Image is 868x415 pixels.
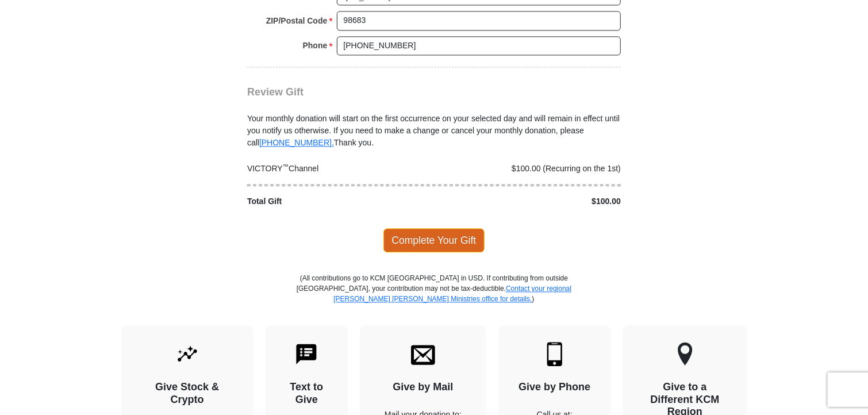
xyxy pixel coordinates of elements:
h4: Give by Mail [380,381,466,394]
div: Total Gift [241,195,435,207]
div: VICTORY Channel [241,163,435,175]
span: Review Gift [247,86,304,98]
sup: ™ [283,163,289,170]
img: give-by-stock.svg [175,342,199,366]
h4: Give Stock & Crypto [141,381,233,406]
span: Complete Your Gift [383,228,485,252]
a: [PHONE_NUMBER]. [259,138,334,147]
div: Your monthly donation will start on the first occurrence on your selected day and will remain in ... [247,99,621,149]
strong: ZIP/Postal Code [266,13,328,29]
p: (All contributions go to KCM [GEOGRAPHIC_DATA] in USD. If contributing from outside [GEOGRAPHIC_D... [296,273,572,325]
img: mobile.svg [543,342,567,366]
h4: Give by Phone [519,381,591,394]
img: other-region [677,342,693,366]
h4: Text to Give [286,381,328,406]
strong: Phone [303,37,328,53]
div: $100.00 [434,195,627,207]
img: envelope.svg [411,342,435,366]
span: $100.00 (Recurring on the 1st) [512,164,621,173]
img: text-to-give.svg [294,342,318,366]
